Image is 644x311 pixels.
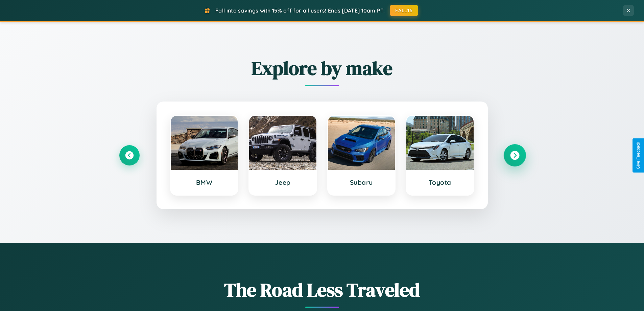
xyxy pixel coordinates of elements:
[413,178,467,186] h3: Toyota
[636,142,641,169] div: Give Feedback
[335,178,388,186] h3: Subaru
[119,277,525,303] h1: The Road Less Traveled
[119,55,525,81] h2: Explore by make
[390,5,418,16] button: FALL15
[177,178,231,186] h3: BMW
[215,7,385,14] span: Fall into savings with 15% off for all users! Ends [DATE] 10am PT.
[256,178,310,186] h3: Jeep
